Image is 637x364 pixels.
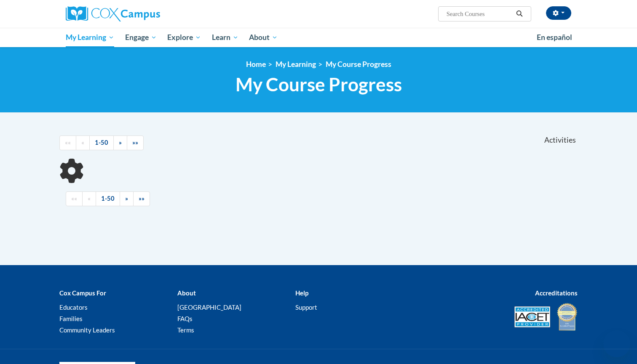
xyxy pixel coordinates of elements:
[96,191,120,206] a: 1-50
[544,136,576,145] span: Activities
[59,315,83,322] a: Families
[212,32,238,43] span: Learn
[89,136,114,150] a: 1-50
[514,306,550,327] img: Accredited IACET® Provider
[603,330,630,357] iframe: Button to launch messaging window
[66,191,83,206] a: Begining
[82,191,96,206] a: Previous
[177,289,196,297] b: About
[119,139,122,146] span: »
[295,303,317,311] a: Support
[513,9,526,19] button: Search
[236,73,402,96] span: My Course Progress
[66,6,226,21] a: Cox Campus
[65,139,71,146] span: ««
[59,136,76,150] a: Begining
[113,136,127,150] a: Next
[60,28,120,47] a: My Learning
[66,6,160,21] img: Cox Campus
[244,28,284,47] a: About
[249,32,278,43] span: About
[246,60,266,69] a: Home
[531,29,578,46] a: En español
[177,303,241,311] a: [GEOGRAPHIC_DATA]
[59,289,106,297] b: Cox Campus For
[71,195,77,202] span: ««
[125,195,128,202] span: »
[133,191,150,206] a: End
[162,28,206,47] a: Explore
[76,136,90,150] a: Previous
[59,303,88,311] a: Educators
[446,9,513,19] input: Search Courses
[206,28,244,47] a: Learn
[535,289,578,297] b: Accreditations
[53,28,584,47] div: Main menu
[120,28,162,47] a: Engage
[120,191,134,206] a: Next
[59,326,115,334] a: Community Leaders
[66,32,114,43] span: My Learning
[537,33,572,42] span: En español
[546,6,571,20] button: Account Settings
[127,136,144,150] a: End
[557,302,578,332] img: IDA® Accredited
[326,60,391,69] a: My Course Progress
[295,289,308,297] b: Help
[177,326,194,334] a: Terms
[132,139,138,146] span: »»
[177,315,193,322] a: FAQs
[88,195,91,202] span: «
[81,139,84,146] span: «
[139,195,145,202] span: »»
[167,32,201,43] span: Explore
[276,60,316,69] a: My Learning
[125,32,157,43] span: Engage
